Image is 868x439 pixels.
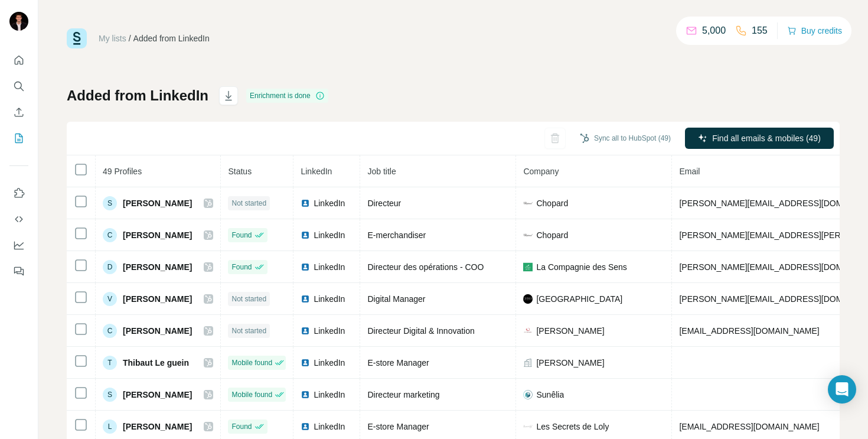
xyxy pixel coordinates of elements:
span: [GEOGRAPHIC_DATA] [536,293,622,305]
span: Directeur marketing [367,390,439,399]
span: [PERSON_NAME] [123,261,192,273]
span: Directeur des opérations - COO [367,262,484,272]
button: Dashboard [9,235,28,256]
span: E-store Manager [367,422,429,431]
span: Email [679,167,700,176]
span: Not started [231,198,266,209]
span: Not started [231,326,266,336]
span: [EMAIL_ADDRESS][DOMAIN_NAME] [679,422,819,431]
div: L [103,420,117,434]
img: LinkedIn logo [301,199,310,208]
button: Feedback [9,261,28,282]
span: Digital Manager [367,294,425,304]
span: Company [523,167,559,176]
span: Status [228,167,252,176]
span: Les Secrets de Loly [536,421,609,433]
div: Added from LinkedIn [133,32,210,44]
button: Use Surfe API [9,209,28,230]
span: LinkedIn [314,261,345,273]
button: Use Surfe on LinkedIn [9,183,28,204]
img: LinkedIn logo [301,358,310,368]
img: company-logo [523,262,533,272]
div: Enrichment is done [246,89,328,103]
img: company-logo [523,199,533,208]
span: Not started [231,294,266,304]
span: [PERSON_NAME] [123,421,192,433]
button: Buy credits [787,22,842,39]
div: D [103,260,117,274]
p: 5,000 [702,24,726,38]
span: Mobile found [231,357,272,368]
span: [EMAIL_ADDRESS][DOMAIN_NAME] [679,326,819,336]
span: [PERSON_NAME] [536,357,604,369]
span: Found [231,262,252,272]
img: LinkedIn logo [301,262,310,272]
img: LinkedIn logo [301,230,310,240]
img: company-logo [523,390,533,399]
span: LinkedIn [314,357,345,369]
div: V [103,292,117,306]
span: Directeur [367,199,401,208]
span: Sunêlia [536,389,564,401]
span: Thibaut Le guein [123,357,189,369]
span: LinkedIn [301,167,332,176]
span: 49 Profiles [103,167,142,176]
div: S [103,388,117,402]
div: C [103,228,117,242]
span: La Compagnie des Sens [536,261,626,273]
span: [PERSON_NAME] [123,197,192,209]
img: company-logo [523,294,533,304]
span: LinkedIn [314,229,345,241]
p: 155 [752,24,768,38]
button: Search [9,76,28,97]
li: / [129,32,131,44]
span: Chopard [536,197,568,209]
span: LinkedIn [314,421,345,433]
span: E-store Manager [367,358,429,368]
span: [PERSON_NAME] [123,229,192,241]
span: LinkedIn [314,293,345,305]
button: Quick start [9,50,28,71]
img: company-logo [523,326,533,336]
span: [PERSON_NAME] [123,293,192,305]
span: LinkedIn [314,325,345,337]
span: [PERSON_NAME] [536,325,604,337]
span: Find all emails & mobiles (49) [712,132,821,144]
img: company-logo [523,230,533,240]
img: Surfe Logo [67,28,87,48]
img: LinkedIn logo [301,294,310,304]
img: LinkedIn logo [301,390,310,399]
button: Enrich CSV [9,102,28,123]
span: LinkedIn [314,389,345,401]
span: Job title [367,167,396,176]
span: Found [231,230,252,240]
img: LinkedIn logo [301,326,310,336]
div: C [103,324,117,338]
span: E-merchandiser [367,230,426,240]
span: Mobile found [231,389,272,400]
button: Find all emails & mobiles (49) [685,128,834,149]
span: [PERSON_NAME] [123,325,192,337]
img: company-logo [523,422,533,431]
span: Found [231,421,252,432]
h1: Added from LinkedIn [67,86,208,105]
span: Directeur Digital & Innovation [367,326,474,336]
div: Open Intercom Messenger [828,375,856,404]
a: My lists [99,34,126,43]
span: LinkedIn [314,197,345,209]
button: My lists [9,128,28,149]
img: LinkedIn logo [301,422,310,431]
span: Chopard [536,229,568,241]
div: T [103,356,117,370]
div: S [103,196,117,210]
span: [PERSON_NAME] [123,389,192,401]
button: Sync all to HubSpot (49) [572,129,679,147]
img: Avatar [9,12,28,31]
